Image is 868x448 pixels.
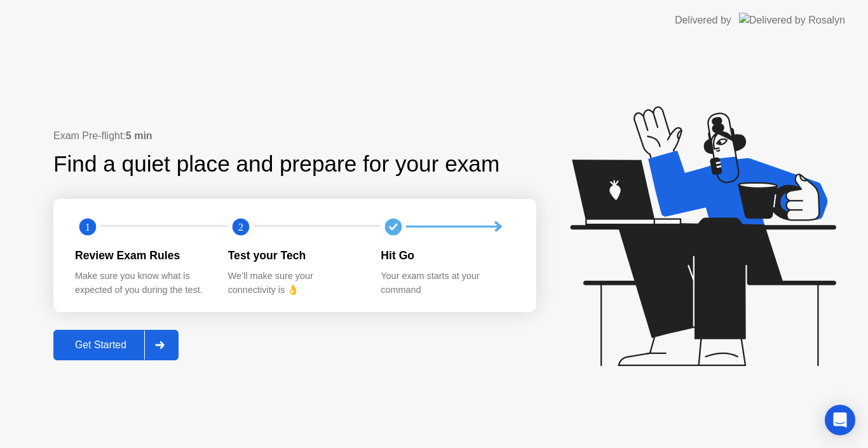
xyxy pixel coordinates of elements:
[381,247,513,264] div: Hit Go
[739,13,845,27] img: Delivered by Rosalyn
[53,330,179,360] button: Get Started
[126,130,153,141] b: 5 min
[228,269,361,297] div: We’ll make sure your connectivity is 👌
[85,221,90,233] text: 1
[381,269,513,297] div: Your exam starts at your command
[238,221,243,233] text: 2
[825,405,855,435] div: Open Intercom Messenger
[75,247,208,264] div: Review Exam Rules
[675,13,731,28] div: Delivered by
[57,339,144,351] div: Get Started
[53,128,536,144] div: Exam Pre-flight:
[228,247,361,264] div: Test your Tech
[75,269,208,297] div: Make sure you know what is expected of you during the test.
[53,147,501,181] div: Find a quiet place and prepare for your exam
